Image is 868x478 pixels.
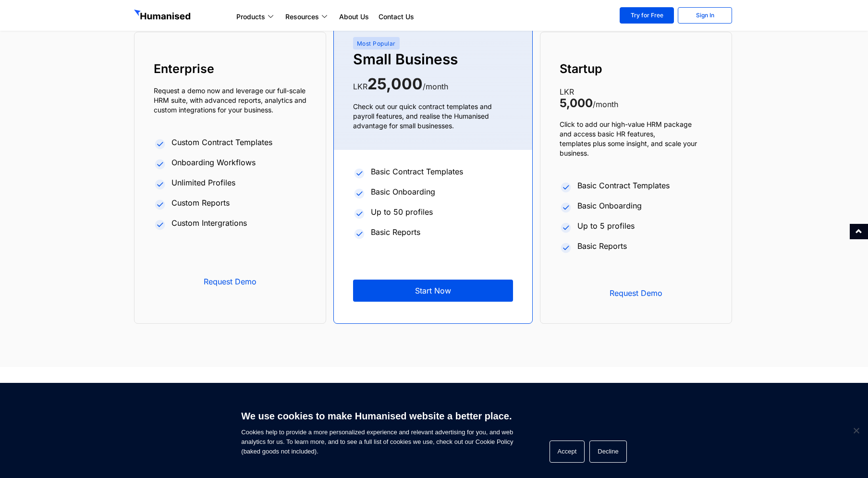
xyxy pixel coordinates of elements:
[353,102,513,131] p: Check out our quick contract templates and payroll features, and realise the Humanised advantage ...
[575,180,670,191] span: Basic Contract Templates
[374,11,419,23] a: Contact Us
[353,78,513,92] div: LKR /month
[281,11,334,23] a: Resources
[851,426,861,435] span: Decline
[154,270,306,293] a: Request Demo
[560,282,712,304] a: Request Demo
[367,74,423,93] strong: 25,000
[357,40,396,47] span: Most Popular
[368,186,435,197] span: Basic Onboarding
[334,11,374,23] a: About Us
[368,206,433,218] span: Up to 50 profiles
[232,11,281,23] a: Products
[169,136,272,148] span: Custom Contract Templates
[620,7,674,24] a: Try for Free
[575,200,642,211] span: Basic Onboarding
[154,61,306,76] h5: Enterprise
[168,278,292,285] span: Request Demo
[560,96,593,110] strong: 5,000
[575,220,635,232] span: Up to 5 profiles
[169,217,247,229] span: Custom Intergrations
[169,177,235,188] span: Unlimited Profiles
[550,441,585,463] button: Accept
[134,10,193,22] img: GetHumanised Logo
[368,166,463,177] span: Basic Contract Templates
[241,404,513,456] span: Cookies help to provide a more personalized experience and relevant advertising for you, and web ...
[353,49,513,69] h5: Small Business
[353,280,513,302] a: Start Now
[169,197,230,208] span: Custom Reports
[367,287,499,294] span: Start Now
[589,441,626,463] button: Decline
[368,226,420,238] span: Basic Reports
[241,409,513,423] h6: We use cookies to make Humanised website a better place.
[574,289,698,297] span: Request Demo
[678,7,732,24] a: Sign In
[154,86,306,115] p: Request a demo now and leverage our full-scale HRM suite, with advanced reports, analytics and cu...
[169,157,256,168] span: Onboarding Workflows
[560,61,712,76] h5: Startup
[560,86,712,110] p: LKR /month
[575,240,627,252] span: Basic Reports
[560,120,712,158] p: Click to add our high-value HRM package and access basic HR features, templates plus some insight...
